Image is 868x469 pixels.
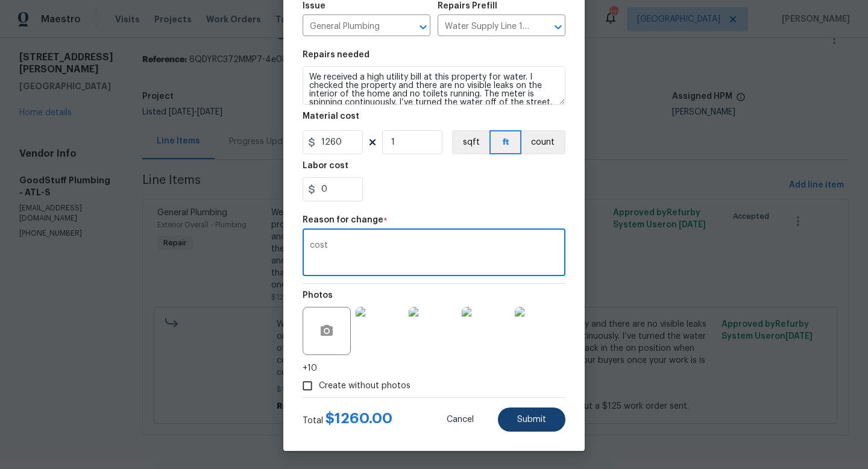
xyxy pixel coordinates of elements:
h5: Repairs Prefill [438,2,497,10]
h5: Issue [303,2,325,10]
button: Submit [498,408,565,432]
h5: Labor cost [303,162,348,170]
span: +10 [303,362,317,374]
span: Cancel [447,415,474,424]
button: sqft [452,130,489,154]
h5: Photos [303,291,333,300]
button: count [521,130,565,154]
button: Open [550,19,567,36]
textarea: We received a high utility bill at this property for water. I checked the property and there are ... [303,66,565,105]
div: Total [303,412,392,427]
span: Submit [517,415,546,424]
span: $ 1260.00 [325,411,392,426]
button: Open [415,19,432,36]
h5: Repairs needed [303,51,370,59]
h5: Reason for change [303,216,383,224]
button: ft [489,130,521,154]
h5: Material cost [303,112,359,121]
span: Create without photos [319,380,410,392]
textarea: cost [310,241,558,266]
button: Cancel [427,408,493,432]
